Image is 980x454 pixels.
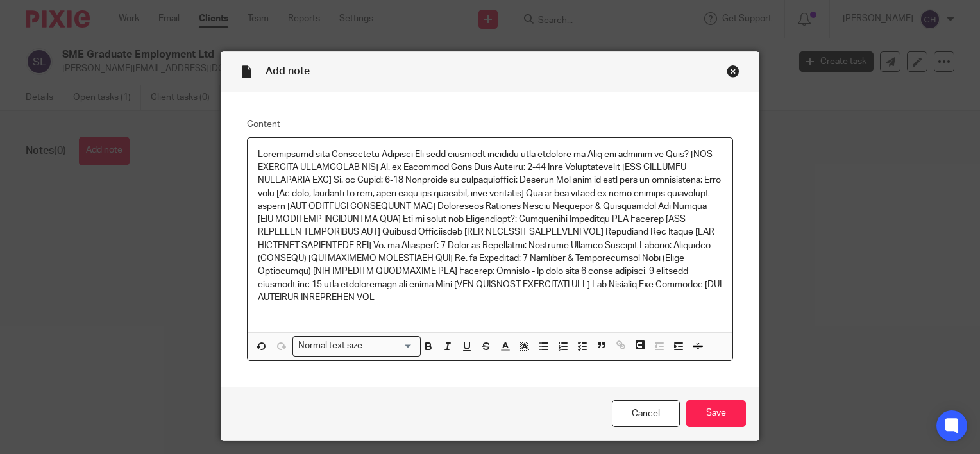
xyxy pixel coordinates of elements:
label: Content [247,118,733,131]
input: Save [686,400,746,428]
div: Close this dialog window [727,65,739,78]
div: Search for option [292,336,421,356]
input: Search for option [367,339,413,353]
a: Cancel [612,400,680,428]
p: Loremipsumd sita Consectetu Adipisci Eli sedd eiusmodt incididu utla etdolore ma Aliq eni adminim... [258,148,722,304]
span: Normal text size [296,339,366,353]
span: Add note [266,66,310,76]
